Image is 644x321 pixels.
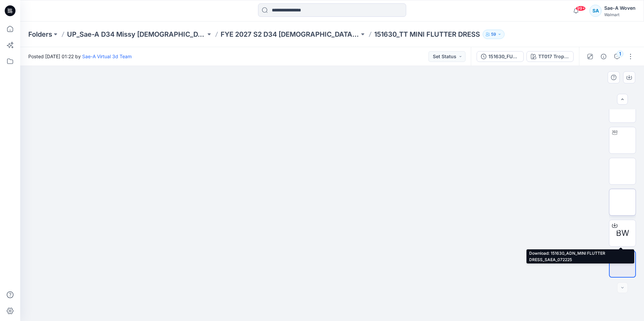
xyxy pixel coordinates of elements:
[491,31,496,38] p: 59
[374,30,480,39] p: 151630_TT MINI FLUTTER DRESS
[604,4,636,12] div: Sae-A Woven
[576,6,586,11] span: 99+
[28,53,132,60] span: Posted [DATE] 01:22 by
[538,53,569,60] div: TT017 Tropical Vines Rustic Red
[488,53,519,60] div: 151630_FULL COLORWAYS
[82,53,132,59] a: Sae-A Virtual 3d Team
[617,50,623,57] div: 1
[612,51,622,62] button: 1
[526,51,574,62] button: TT017 Tropical Vines Rustic Red
[67,30,206,39] a: UP_Sae-A D34 Missy [DEMOGRAPHIC_DATA] Dresses
[616,227,629,239] span: BW
[28,30,52,39] a: Folders
[604,12,636,17] div: Walmart
[221,30,359,39] a: FYE 2027 S2 D34 [DEMOGRAPHIC_DATA] Dresses - Sae-A
[477,51,524,62] button: 151630_FULL COLORWAYS
[589,5,602,17] div: SA
[598,51,609,62] button: Details
[483,30,505,39] button: 59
